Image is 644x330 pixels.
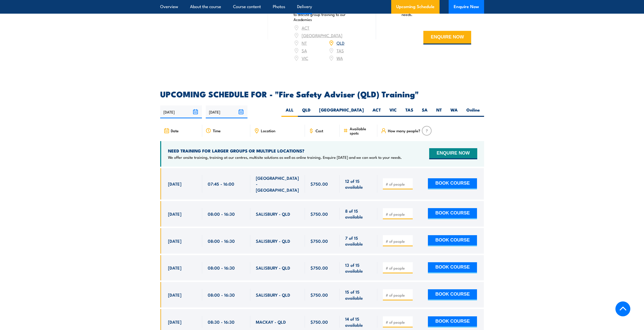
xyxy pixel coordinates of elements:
input: # of people [386,266,411,271]
span: 7 of 15 available [345,235,372,247]
span: How many people? [388,128,420,133]
span: Location [261,128,275,133]
input: To date [206,105,247,118]
span: $750.00 [310,292,328,298]
span: 08:00 - 16:30 [208,211,235,217]
label: Online [462,107,484,117]
button: BOOK COURSE [428,289,477,300]
button: BOOK COURSE [428,262,477,273]
input: # of people [386,239,411,244]
span: [DATE] [168,265,181,271]
span: 13 of 15 available [345,262,372,274]
label: [GEOGRAPHIC_DATA] [315,107,368,117]
span: [DATE] [168,319,181,325]
span: SALISBURY - QLD [256,265,290,271]
label: SA [418,107,432,117]
span: 07:45 - 16:00 [208,181,234,187]
input: # of people [386,212,411,217]
label: NT [432,107,446,117]
p: Book your training now or enquire [DATE] to discuss group training to our Academies [294,7,363,22]
span: 08:00 - 16:30 [208,265,235,271]
span: 12 of 15 available [345,178,372,190]
span: $750.00 [310,181,328,187]
span: MACKAY - QLD [256,319,286,325]
a: QLD [337,40,344,46]
input: # of people [386,293,411,298]
span: Date [171,128,179,133]
span: Available spots [350,126,374,135]
span: 08:30 - 16:30 [208,319,235,325]
label: VIC [385,107,401,117]
span: $750.00 [310,211,328,217]
h4: NEED TRAINING FOR LARGER GROUPS OR MULTIPLE LOCATIONS? [168,148,402,153]
span: $750.00 [310,319,328,325]
input: # of people [386,320,411,325]
span: 08:00 - 16:30 [208,292,235,298]
span: 14 of 15 available [345,316,372,328]
button: BOOK COURSE [428,235,477,246]
button: ENQUIRE NOW [423,31,471,45]
span: SALISBURY - QLD [256,211,290,217]
span: Time [213,128,221,133]
button: BOOK COURSE [428,178,477,189]
span: 08:00 - 16:30 [208,238,235,244]
span: SALISBURY - QLD [256,292,290,298]
span: $750.00 [310,238,328,244]
input: From date [160,105,202,118]
label: ACT [368,107,385,117]
p: We offer onsite training, training at our centres, multisite solutions as well as online training... [168,155,402,160]
button: BOOK COURSE [428,208,477,219]
label: WA [446,107,462,117]
span: 8 of 15 available [345,208,372,220]
button: ENQUIRE NOW [429,148,477,159]
span: [DATE] [168,211,181,217]
h2: UPCOMING SCHEDULE FOR - "Fire Safety Adviser (QLD) Training" [160,90,484,97]
span: $750.00 [310,265,328,271]
input: # of people [386,182,411,187]
label: QLD [298,107,315,117]
label: TAS [401,107,418,117]
span: [DATE] [168,238,181,244]
span: [GEOGRAPHIC_DATA] - [GEOGRAPHIC_DATA] [256,175,299,193]
label: ALL [281,107,298,117]
span: SALISBURY - QLD [256,238,290,244]
span: 15 of 15 available [345,289,372,301]
span: Cost [316,128,323,133]
button: BOOK COURSE [428,316,477,327]
span: [DATE] [168,292,181,298]
span: [DATE] [168,181,181,187]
